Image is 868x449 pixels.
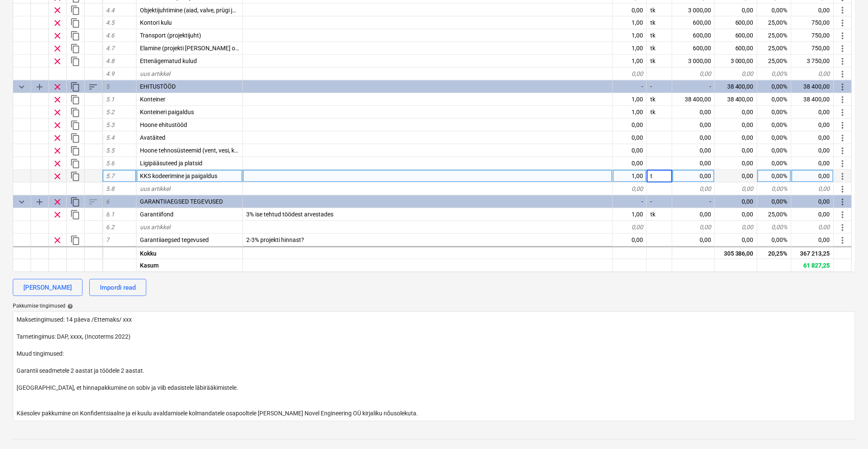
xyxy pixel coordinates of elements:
[106,186,114,193] span: 5.8
[106,160,114,167] span: 5.6
[672,208,715,221] div: 0,00
[715,208,757,221] div: 0,00
[100,282,136,293] div: Impordi read
[791,132,834,144] div: 0,00
[70,82,80,92] span: Dubleeri kategooriat
[757,132,791,144] div: 0,00%
[140,211,174,218] span: Garantiifond
[791,259,834,272] div: 61 827,25
[23,282,72,293] div: [PERSON_NAME]
[647,93,672,106] div: tk
[106,20,114,26] span: 4.5
[106,147,114,154] span: 5.5
[838,44,848,54] span: Rohkem toiminguid
[140,45,272,52] span: Elamine (projekti kestel objekti lähedal)
[52,146,63,156] span: Eemalda rida
[106,224,114,231] span: 6.2
[137,259,243,272] div: Kasum
[613,119,647,132] div: 0,00
[613,144,647,157] div: 0,00
[52,236,63,246] span: Eemalda rida
[106,199,109,205] span: 6
[791,55,834,68] div: 3 750,00
[715,170,757,183] div: 0,00
[672,221,715,234] div: 0,00
[246,211,333,218] span: 3% ise tehtud töödest arvestades
[672,234,715,247] div: 0,00
[757,55,791,68] div: 25,00%
[140,83,176,90] span: EHITUSTÖÖD
[838,172,848,182] span: Rohkem toiminguid
[672,157,715,170] div: 0,00
[791,4,834,17] div: 0,00
[825,408,868,449] iframe: Chat Widget
[715,132,757,144] div: 0,00
[791,68,834,81] div: 0,00
[52,108,63,118] span: Eemalda rida
[672,29,715,42] div: 600,00
[70,197,80,207] span: Dubleeri kategooriat
[715,234,757,247] div: 0,00
[70,6,80,16] span: Dubleeri rida
[137,246,243,259] div: Kokku
[140,160,202,167] span: Ligipääsuteed ja platsid
[34,82,45,92] span: Lisa reale alamkategooria
[672,170,715,183] div: 0,00
[106,7,114,14] span: 4.4
[613,55,647,68] div: 1,00
[52,133,63,144] span: Eemalda rida
[838,108,848,118] span: Rohkem toiminguid
[757,221,791,234] div: 0,00%
[52,6,63,16] span: Eemalda rida
[647,29,672,42] div: tk
[672,68,715,81] div: 0,00
[838,236,848,246] span: Rohkem toiminguid
[140,135,165,141] span: Avatäited
[613,196,647,208] div: -
[106,71,114,78] span: 4.9
[838,18,848,29] span: Rohkem toiminguid
[613,93,647,106] div: 1,00
[757,144,791,157] div: 0,00%
[106,83,109,90] span: 5
[791,29,834,42] div: 750,00
[140,71,170,78] span: uus artikkel
[13,303,855,310] div: Pakkumise tingimused
[17,82,27,92] span: Ahenda kategooria
[838,6,848,16] span: Rohkem toiminguid
[757,81,791,93] div: 0,00%
[715,196,757,208] div: 0,00
[613,170,647,183] div: 1,00
[672,17,715,29] div: 600,00
[647,17,672,29] div: tk
[672,132,715,144] div: 0,00
[52,210,63,220] span: Eemalda rida
[672,144,715,157] div: 0,00
[34,197,45,207] span: Lisa reale alamkategooria
[715,106,757,119] div: 0,00
[647,55,672,68] div: tk
[52,18,63,29] span: Eemalda rida
[70,108,80,118] span: Dubleeri rida
[52,95,63,105] span: Eemalda rida
[70,121,80,131] span: Dubleeri rida
[65,303,73,309] span: help
[106,173,114,180] span: 5.7
[791,157,834,170] div: 0,00
[791,119,834,132] div: 0,00
[13,311,855,421] textarea: Maksetingimused: 14 päeva /Ettemaks/ xxx Tarnetingimus: DAP, xxxx, (Incoterms 2022) Muud tingimus...
[715,68,757,81] div: 0,00
[647,4,672,17] div: tk
[52,57,63,67] span: Eemalda rida
[838,69,848,80] span: Rohkem toiminguid
[140,186,170,193] span: uus artikkel
[838,197,848,207] span: Rohkem toiminguid
[13,279,83,296] button: [PERSON_NAME]
[52,172,63,182] span: Eemalda rida
[613,106,647,119] div: 1,00
[89,279,146,296] button: Impordi read
[791,170,834,183] div: 0,00
[791,17,834,29] div: 750,00
[613,42,647,55] div: 1,00
[70,31,80,41] span: Dubleeri rida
